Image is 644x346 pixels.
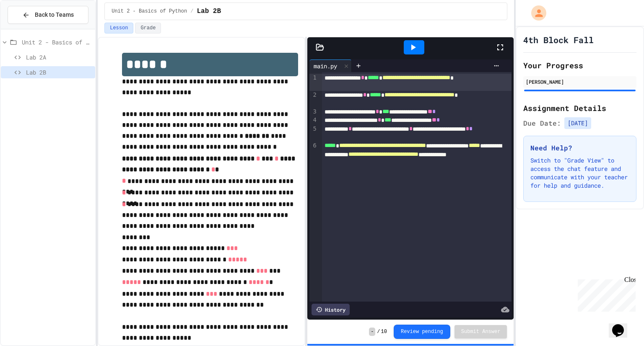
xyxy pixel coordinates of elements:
[309,108,318,116] div: 3
[523,59,636,71] h2: Your Progress
[454,325,507,338] button: Submit Answer
[309,142,318,167] div: 6
[309,116,318,124] div: 4
[369,328,375,336] span: -
[530,156,629,190] p: Switch to "Grade View" to access the chat feature and communicate with your teacher for help and ...
[522,3,548,23] div: My Account
[190,8,193,15] span: /
[22,38,92,46] span: Unit 2 - Basics of Python
[609,312,636,338] iframe: chat widget
[3,3,58,53] div: Chat with us now!Close
[8,6,88,24] button: Back to Teams
[309,59,352,72] div: main.py
[309,91,318,108] div: 2
[112,8,187,15] span: Unit 2 - Basics of Python
[381,328,387,335] span: 10
[394,325,450,339] button: Review pending
[35,10,74,19] span: Back to Teams
[523,102,636,114] h2: Assignment Details
[523,118,561,128] span: Due Date:
[309,62,341,70] div: main.py
[135,23,161,34] button: Grade
[530,143,629,153] h3: Need Help?
[26,68,92,77] span: Lab 2B
[309,125,318,142] div: 5
[526,78,634,85] div: [PERSON_NAME]
[461,328,501,335] span: Submit Answer
[312,304,350,315] div: History
[523,34,594,46] h1: 4th Block Fall
[564,117,591,129] span: [DATE]
[104,23,133,34] button: Lesson
[197,6,221,16] span: Lab 2B
[26,53,92,62] span: Lab 2A
[377,328,380,335] span: /
[574,276,636,312] iframe: chat widget
[309,74,318,91] div: 1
